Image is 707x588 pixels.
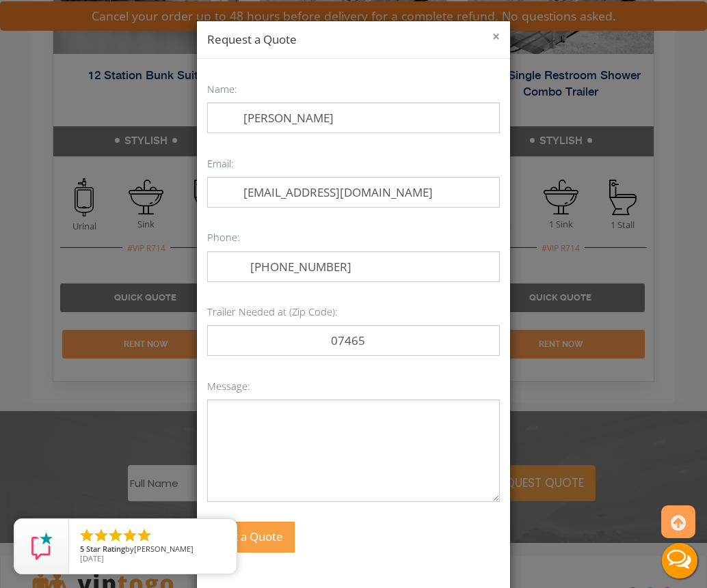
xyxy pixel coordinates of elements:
[134,544,194,554] span: [PERSON_NAME]
[80,553,104,563] span: [DATE]
[207,302,338,322] label: Trailer Needed at (Zip Code):
[86,544,125,554] span: Star Rating
[107,527,124,544] li: 
[79,527,95,544] li: 
[207,79,237,99] label: Name:
[80,545,226,555] span: by
[652,533,707,588] button: Live Chat
[207,522,295,552] button: Get a Quote
[80,544,84,554] span: 5
[28,533,55,560] img: Review Rating
[207,31,500,48] h4: Request a Quote
[207,376,250,396] label: Message:
[207,154,234,173] label: Email:
[136,527,152,544] li: 
[207,227,240,247] label: Phone:
[122,527,138,544] li: 
[492,30,500,44] button: ×
[93,527,109,544] li: 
